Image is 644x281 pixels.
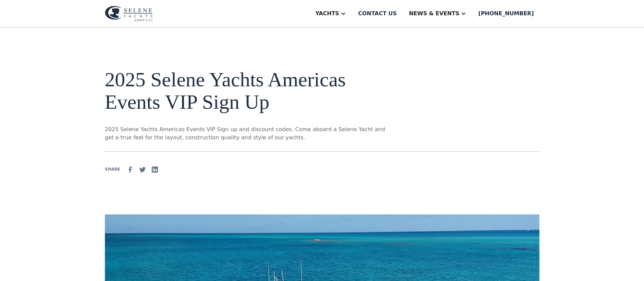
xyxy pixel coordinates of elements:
[105,6,153,21] img: logo
[126,165,134,174] img: facebook
[315,10,339,18] div: Yachts
[139,165,147,174] img: Twitter
[409,10,459,18] div: News & EVENTS
[478,10,534,18] div: [PHONE_NUMBER]
[105,125,387,142] p: 2025 Selene Yachts Americas Events VIP Sign up and discount codes. Come aboard a Selene Yacht and...
[358,10,397,18] div: Contact us
[151,165,159,174] img: Linkedin
[105,68,387,113] h1: 2025 Selene Yachts Americas Events VIP Sign Up
[105,166,120,172] div: SHARE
